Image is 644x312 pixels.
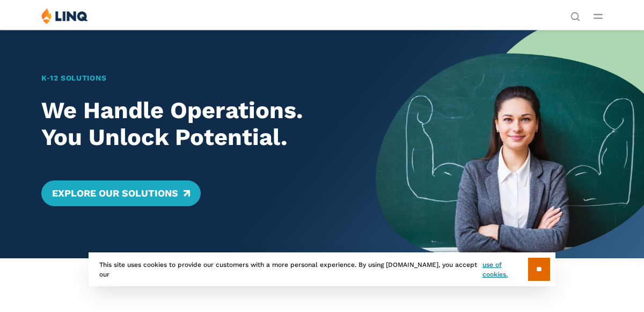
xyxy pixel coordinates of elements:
button: Open Main Menu [594,10,603,22]
div: This site uses cookies to provide our customers with a more personal experience. By using [DOMAIN... [89,252,555,286]
img: Home Banner [376,30,644,258]
nav: Utility Navigation [570,8,580,20]
a: use of cookies. [482,260,528,279]
a: Explore Our Solutions [41,180,201,206]
h2: We Handle Operations. You Unlock Potential. [41,97,349,151]
h1: K‑12 Solutions [41,72,349,84]
button: Open Search Bar [570,11,580,20]
img: LINQ | K‑12 Software [41,8,88,24]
